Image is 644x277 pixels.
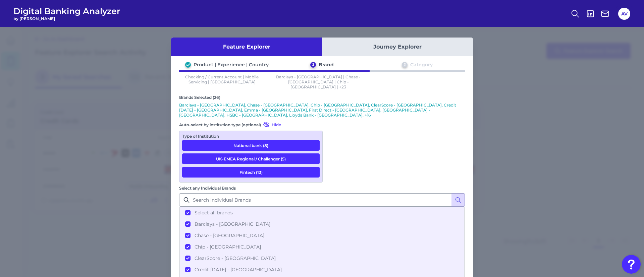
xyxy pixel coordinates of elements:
[195,267,282,273] span: Credit [DATE] - [GEOGRAPHIC_DATA]
[13,16,120,21] span: by [PERSON_NAME]
[182,167,320,178] button: Fintech (13)
[179,193,465,207] input: Search Individual Brands
[180,264,464,275] button: Credit [DATE] - [GEOGRAPHIC_DATA]
[195,232,264,238] span: Chase - [GEOGRAPHIC_DATA]
[310,62,316,68] div: 2
[179,186,236,191] label: Select any Individual Brands
[322,38,473,56] button: Journey Explorer
[179,121,323,128] div: Auto-select by institution type (optional)
[195,244,261,250] span: Chip - [GEOGRAPHIC_DATA]
[180,253,464,264] button: ClearScore - [GEOGRAPHIC_DATA]
[410,62,433,68] div: Category
[618,8,630,20] button: AV
[179,74,265,89] p: Checking / Current Account | Mobile Servicing | [GEOGRAPHIC_DATA]
[179,95,465,100] div: Brands Selected (26)
[261,121,281,128] button: Hide
[195,221,270,227] span: Barclays - [GEOGRAPHIC_DATA]
[622,255,641,274] button: Open Resource Center
[13,6,120,16] span: Digital Banking Analyzer
[182,134,320,139] div: Type of Institution
[195,255,276,261] span: ClearScore - [GEOGRAPHIC_DATA]
[180,218,464,230] button: Barclays - [GEOGRAPHIC_DATA]
[319,62,334,68] div: Brand
[180,230,464,241] button: Chase - [GEOGRAPHIC_DATA]
[182,153,320,164] button: UK-EMEA Regional / Challenger (5)
[276,74,362,89] p: Barclays - [GEOGRAPHIC_DATA] | Chase - [GEOGRAPHIC_DATA] | Chip - [GEOGRAPHIC_DATA] | +23
[195,210,233,216] span: Select all brands
[180,207,464,218] button: Select all brands
[182,140,320,151] button: National bank (8)
[179,102,465,118] p: Barclays - [GEOGRAPHIC_DATA], Chase - [GEOGRAPHIC_DATA], Chip - [GEOGRAPHIC_DATA], ClearScore - [...
[171,38,322,56] button: Feature Explorer
[402,62,408,68] div: 3
[194,62,269,68] div: Product | Experience | Country
[180,241,464,253] button: Chip - [GEOGRAPHIC_DATA]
